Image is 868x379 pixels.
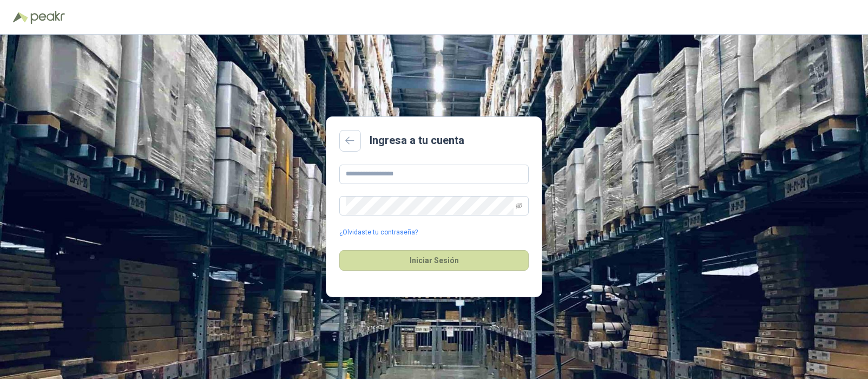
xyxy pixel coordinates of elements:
[339,227,418,238] a: ¿Olvidaste tu contraseña?
[370,132,464,149] h2: Ingresa a tu cuenta
[516,202,522,209] span: eye-invisible
[30,11,65,24] img: Peakr
[13,12,28,23] img: Logo
[339,250,529,271] button: Iniciar Sesión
